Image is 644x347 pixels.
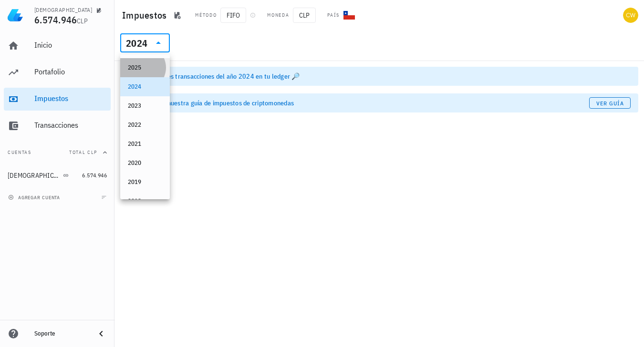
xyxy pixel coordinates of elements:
[343,10,355,21] div: CL-icon
[4,141,111,164] button: CuentasTotal CLP
[128,83,162,91] div: 2024
[327,11,340,19] div: País
[147,98,589,108] div: Revisa nuestra guía de impuestos de criptomonedas
[128,140,162,148] div: 2021
[34,13,77,26] span: 6.574.946
[122,8,170,23] h1: Impuestos
[34,6,92,14] div: [DEMOGRAPHIC_DATA]
[34,41,107,50] div: Inicio
[34,67,107,76] div: Portafolio
[8,8,23,23] img: LedgiFi
[6,193,64,202] button: agregar cuenta
[34,94,107,103] div: Impuestos
[4,88,111,111] a: Impuestos
[293,8,316,23] span: CLP
[10,194,60,201] span: agregar cuenta
[220,8,246,23] span: FIFO
[623,8,638,23] div: avatar
[34,330,88,337] div: Soporte
[147,71,631,81] div: No tienes transacciones del año 2024 en tu ledger 🔎
[128,178,162,186] div: 2019
[34,121,107,130] div: Transacciones
[77,17,88,25] span: CLP
[4,114,111,137] a: Transacciones
[128,159,162,167] div: 2020
[8,172,61,180] div: [DEMOGRAPHIC_DATA]
[589,97,631,109] a: Ver guía
[4,61,111,84] a: Portafolio
[267,11,289,19] div: Moneda
[128,64,162,71] div: 2025
[4,164,111,187] a: [DEMOGRAPHIC_DATA] 6.574.946
[195,11,217,19] div: Método
[82,172,107,179] span: 6.574.946
[120,33,170,52] div: 2024
[128,121,162,129] div: 2022
[128,197,162,205] div: 2018
[69,149,97,155] span: Total CLP
[4,34,111,57] a: Inicio
[126,39,147,48] div: 2024
[128,102,162,110] div: 2023
[596,100,624,107] span: Ver guía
